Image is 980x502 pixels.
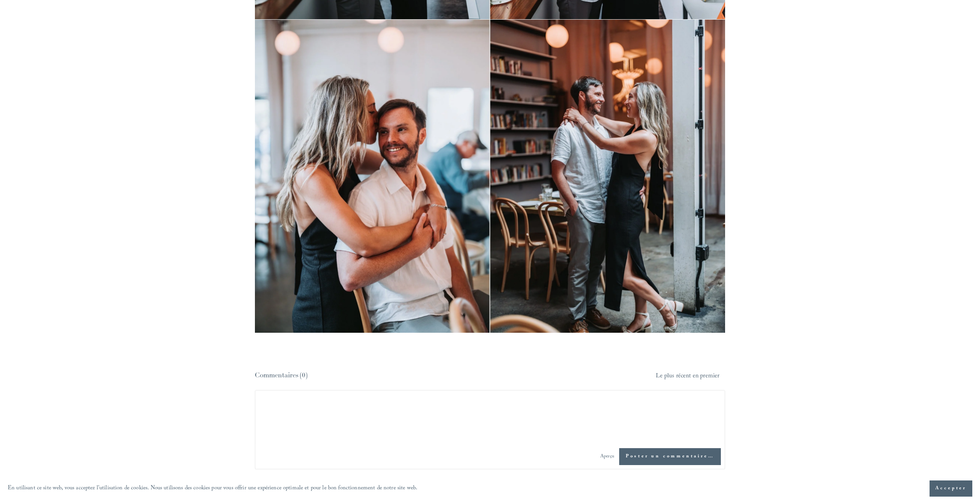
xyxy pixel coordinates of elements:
button: Accepter [930,480,972,497]
font: Accepter [935,485,967,492]
font: En utilisant ce site web, vous acceptez l'utilisation de cookies. Nous utilisons des cookies pour... [8,484,417,493]
font: Aperçu [600,453,614,460]
font: Poster un commentaire… [626,453,715,460]
img: 20_Photos de fiançailles de la brasserie Bhavana.jpg [255,20,725,333]
font: Commentaires (0) [255,370,307,379]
